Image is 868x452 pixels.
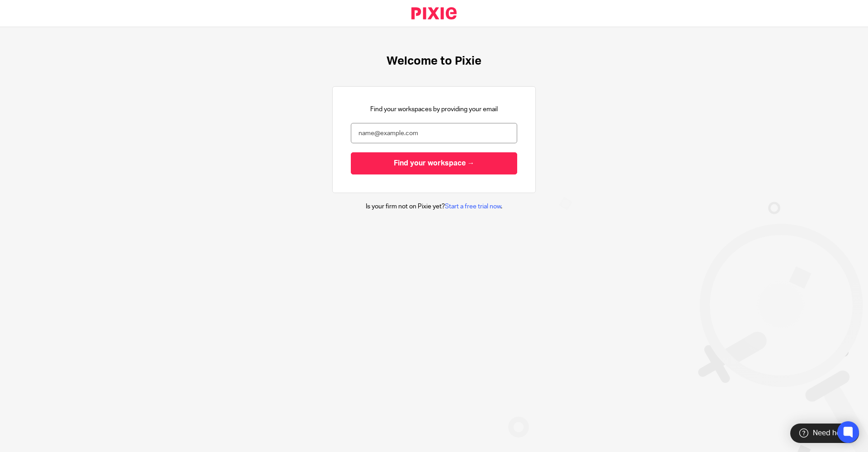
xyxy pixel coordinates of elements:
h1: Welcome to Pixie [387,54,481,68]
input: Find your workspace → [351,152,517,174]
a: Start a free trial now [445,203,501,210]
p: Is your firm not on Pixie yet? . [366,202,502,211]
div: Need help? [790,424,859,443]
input: name@example.com [351,123,517,143]
p: Find your workspaces by providing your email [370,105,498,114]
